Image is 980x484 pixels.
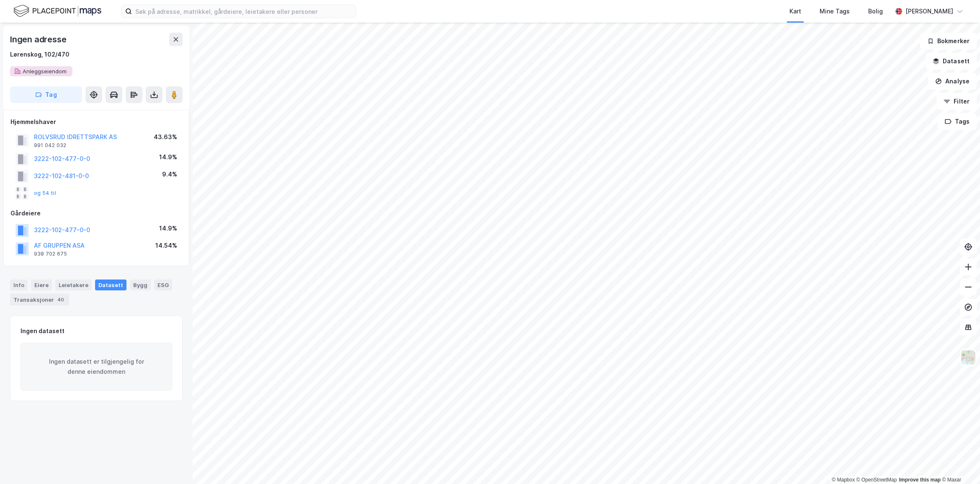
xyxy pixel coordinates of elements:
[10,33,68,46] div: Ingen adresse
[10,294,69,305] div: Transaksjoner
[154,280,172,290] div: ESG
[95,280,126,290] div: Datasett
[10,208,182,218] div: Gårdeiere
[159,223,177,233] div: 14.9%
[820,6,850,16] div: Mine Tags
[938,444,980,484] iframe: Chat Widget
[13,4,101,18] img: logo.f888ab2527a4732fd821a326f86c7f29.svg
[960,349,976,365] img: Z
[10,280,28,290] div: Info
[856,477,897,483] a: OpenStreetMap
[832,477,855,483] a: Mapbox
[868,6,883,16] div: Bolig
[938,444,980,484] div: Kontrollprogram for chat
[154,132,177,142] div: 43.63%
[132,5,356,18] input: Søk på adresse, matrikkel, gårdeiere, leietakere eller personer
[928,73,977,90] button: Analyse
[926,53,977,70] button: Datasett
[899,477,941,483] a: Improve this map
[21,326,64,336] div: Ingen datasett
[938,113,977,130] button: Tags
[31,280,52,290] div: Eiere
[936,93,977,110] button: Filter
[789,6,801,16] div: Kart
[55,280,92,290] div: Leietakere
[130,280,151,290] div: Bygg
[10,86,82,103] button: Tag
[159,152,177,162] div: 14.9%
[155,241,177,251] div: 14.54%
[162,169,177,179] div: 9.4%
[21,343,172,391] div: Ingen datasett er tilgjengelig for denne eiendommen
[10,117,182,127] div: Hjemmelshaver
[905,6,953,16] div: [PERSON_NAME]
[10,49,70,60] div: Lørenskog, 102/470
[34,142,66,149] div: 991 042 032
[34,251,67,257] div: 938 702 675
[920,33,977,49] button: Bokmerker
[56,295,66,304] div: 40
